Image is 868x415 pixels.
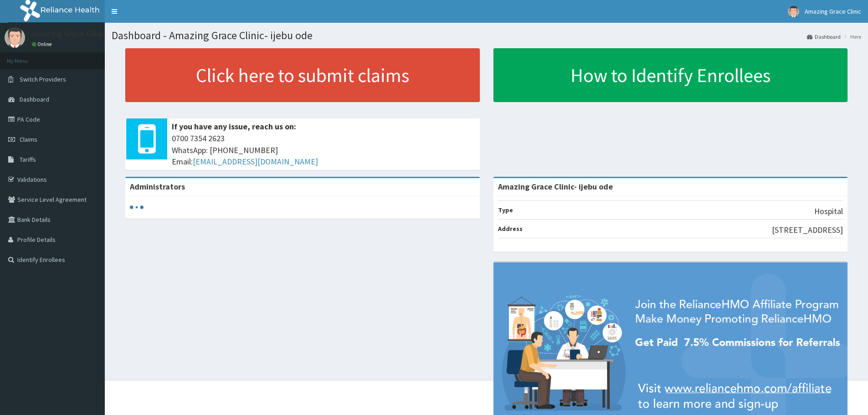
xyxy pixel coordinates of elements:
[807,33,841,41] a: Dashboard
[32,41,54,47] a: Online
[493,48,848,102] a: How to Identify Enrollees
[842,33,861,41] li: Here
[20,75,66,83] span: Switch Providers
[788,6,799,17] img: User Image
[498,206,513,214] b: Type
[20,155,36,164] span: Tariffs
[20,135,37,143] span: Claims
[498,225,523,233] b: Address
[5,27,25,48] img: User Image
[130,181,185,192] b: Administrators
[130,200,144,214] svg: audio-loading
[814,205,843,217] p: Hospital
[20,95,49,103] span: Dashboard
[498,181,613,192] strong: Amazing Grace Clinic- ijebu ode
[125,48,480,102] a: Click here to submit claims
[193,156,318,167] a: [EMAIL_ADDRESS][DOMAIN_NAME]
[172,121,296,132] b: If you have any issue, reach us on:
[772,224,843,236] p: [STREET_ADDRESS]
[32,30,105,38] p: Amazing Grace Clinic
[805,7,861,15] span: Amazing Grace Clinic
[112,30,861,41] h1: Dashboard - Amazing Grace Clinic- ijebu ode
[172,133,475,168] span: 0700 7354 2623 WhatsApp: [PHONE_NUMBER] Email:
